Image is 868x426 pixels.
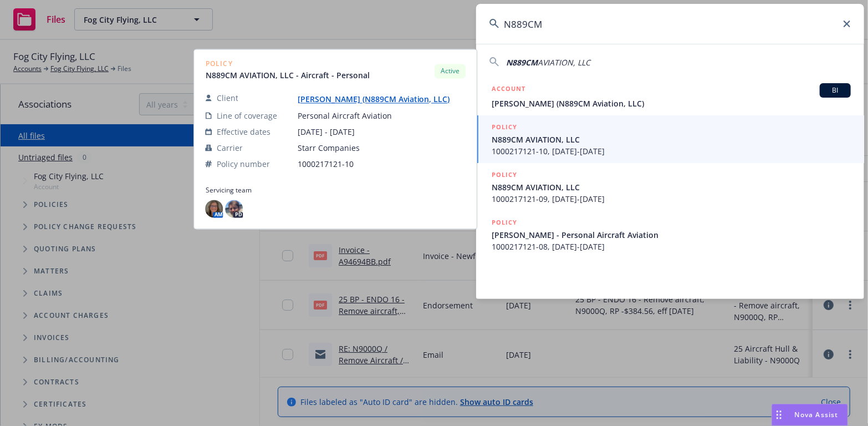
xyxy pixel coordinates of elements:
[492,181,851,193] span: N889CM AVIATION, LLC
[492,217,517,228] h5: POLICY
[476,4,864,44] input: Search...
[492,241,851,252] span: 1000217121-08, [DATE]-[DATE]
[492,121,517,133] h5: POLICY
[476,77,864,115] a: ACCOUNTBI[PERSON_NAME] (N889CM Aviation, LLC)
[492,134,851,145] span: N889CM AVIATION, LLC
[492,145,851,157] span: 1000217121-10, [DATE]-[DATE]
[476,211,864,258] a: POLICY[PERSON_NAME] - Personal Aircraft Aviation1000217121-08, [DATE]-[DATE]
[492,229,851,241] span: [PERSON_NAME] - Personal Aircraft Aviation
[476,115,864,163] a: POLICYN889CM AVIATION, LLC1000217121-10, [DATE]-[DATE]
[538,57,590,68] span: AVIATION, LLC
[492,169,517,180] h5: POLICY
[476,163,864,211] a: POLICYN889CM AVIATION, LLC1000217121-09, [DATE]-[DATE]
[795,410,839,419] span: Nova Assist
[492,193,851,205] span: 1000217121-09, [DATE]-[DATE]
[824,85,846,95] span: BI
[772,404,786,425] div: Drag to move
[492,98,851,109] span: [PERSON_NAME] (N889CM Aviation, LLC)
[772,404,848,426] button: Nova Assist
[506,57,538,68] span: N889CM
[492,83,525,97] h5: ACCOUNT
